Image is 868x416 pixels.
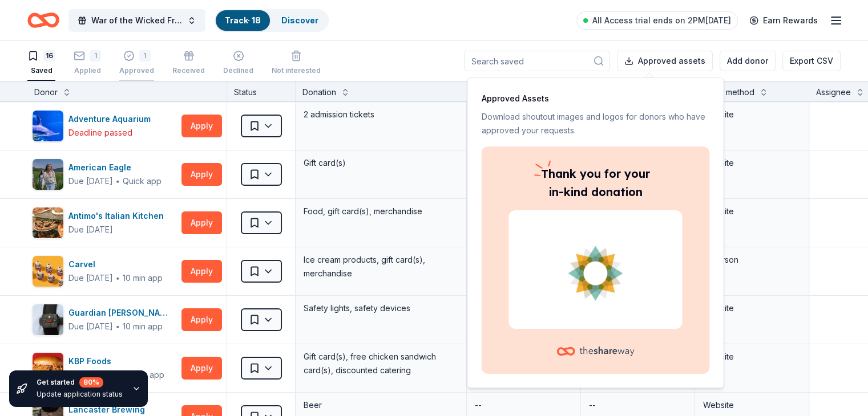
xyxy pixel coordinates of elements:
button: Apply [181,357,222,380]
div: -- [474,397,483,413]
div: Due [DATE] [68,320,113,333]
div: Gift card(s) [302,155,459,171]
div: Deadline passed [68,126,132,140]
div: Due [DATE] [68,271,113,285]
div: Ice cream products, gift card(s), merchandise [302,252,459,282]
div: Website [703,108,801,121]
button: Image for CarvelCarvelDue [DATE]∙10 min app [32,255,177,287]
div: Adventure Aquarium [68,112,155,126]
button: Image for Antimo's Italian KitchenAntimo's Italian KitchenDue [DATE] [32,207,177,239]
p: you for your in-kind donation [508,165,682,201]
div: 16 [43,50,55,62]
div: Antimo's Italian Kitchen [68,209,168,223]
div: Received [172,66,205,75]
button: Declined [223,46,253,81]
img: AF Travel Ideas [522,233,668,306]
button: Apply [181,115,222,137]
a: All Access trial ends on 2PM[DATE] [576,11,738,30]
a: Discover [281,15,318,25]
img: Image for KBP Foods [33,353,63,384]
button: Image for Adventure Aquarium Adventure AquariumDeadline passed [32,110,177,142]
div: Quick app [123,176,162,187]
button: Approved assets [617,51,713,71]
div: 10 min app [123,272,163,284]
div: -- [588,397,597,413]
button: Track· 18Discover [215,9,329,32]
div: Applied [74,66,101,75]
button: 16Saved [27,46,55,81]
a: Home [27,7,59,34]
button: Add donor [720,51,776,71]
span: All Access trial ends on 2PM[DATE] [592,14,731,27]
img: Image for Guardian Angel Device [33,304,63,335]
div: Guardian [PERSON_NAME] [68,306,177,320]
div: KBP Foods [68,354,164,368]
img: Image for Carvel [33,256,63,287]
div: Assignee [816,85,851,99]
span: ∙ [115,176,120,186]
img: Image for Antimo's Italian Kitchen [33,207,63,238]
div: 1 [90,50,101,62]
button: 1Approved [119,46,154,81]
div: Website [703,350,801,364]
div: Carvel [68,258,163,271]
input: Search saved [464,51,610,71]
span: Thank [541,166,576,181]
a: Track· 18 [225,15,261,25]
div: Food, gift card(s), merchandise [302,203,459,219]
button: Image for Guardian Angel DeviceGuardian [PERSON_NAME]Due [DATE]∙10 min app [32,304,177,336]
div: Gift card(s), free chicken sandwich card(s), discounted catering [302,349,459,378]
span: ∙ [115,273,120,283]
div: Website [703,205,801,218]
div: Donation [302,85,336,99]
div: Declined [223,66,253,75]
a: Earn Rewards [742,10,825,31]
button: Apply [181,260,222,283]
p: Download shoutout images and logos for donors who have approved your requests. [481,110,709,137]
div: Website [703,301,801,315]
button: Image for KBP FoodsKBP FoodsDue in9days∙Quick app [32,352,177,384]
div: Mail [703,218,801,232]
div: 2 admission tickets [302,107,459,123]
div: Safety lights, safety devices [302,300,459,316]
img: Image for Adventure Aquarium [33,111,63,141]
div: Website [703,156,801,170]
div: Get started [37,377,123,388]
button: Not interested [272,46,321,81]
div: Due [DATE] [68,223,113,236]
div: Donor [34,85,58,99]
button: Received [172,46,205,81]
div: 80 % [79,377,103,388]
div: Not interested [272,66,321,75]
div: Beer [302,397,459,413]
div: American Eagle [68,161,162,174]
div: Due [DATE] [68,174,113,188]
span: ∙ [115,321,120,331]
div: Status [227,81,296,101]
div: In person [703,253,801,267]
button: Image for American EagleAmerican EagleDue [DATE]∙Quick app [32,158,177,190]
button: Export CSV [782,51,841,71]
img: Image for American Eagle [33,159,63,190]
button: Apply [181,211,222,234]
button: Apply [181,163,222,186]
div: Saved [27,66,55,75]
div: 1 [139,50,151,62]
div: Website [703,398,801,412]
span: War of the Wicked Friendly 10uC [91,14,183,27]
button: Apply [181,308,222,331]
button: War of the Wicked Friendly 10uC [68,9,205,32]
p: Approved Assets [481,92,709,105]
div: Update application status [37,390,123,399]
button: 1Applied [74,46,101,81]
div: 10 min app [123,321,163,332]
div: Apply method [702,85,754,99]
div: Approved [119,66,154,75]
